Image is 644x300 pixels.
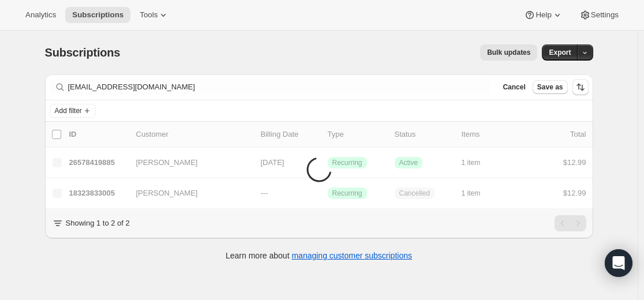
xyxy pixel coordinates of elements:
[45,46,121,59] span: Subscriptions
[605,249,632,277] div: Open Intercom Messenger
[291,251,412,260] a: managing customer subscriptions
[66,217,130,229] p: Showing 1 to 2 of 2
[18,7,63,23] button: Analytics
[226,250,412,261] p: Learn more about
[50,104,96,118] button: Add filter
[503,82,525,92] span: Cancel
[25,10,56,20] span: Analytics
[68,79,492,95] input: Filter subscribers
[542,44,578,61] button: Export
[536,10,551,20] span: Help
[498,80,530,94] button: Cancel
[55,106,82,115] span: Add filter
[72,10,123,20] span: Subscriptions
[549,48,571,57] span: Export
[487,48,530,57] span: Bulk updates
[517,7,570,23] button: Help
[140,10,158,20] span: Tools
[65,7,130,23] button: Subscriptions
[572,7,626,23] button: Settings
[480,44,537,61] button: Bulk updates
[533,80,568,94] button: Save as
[572,79,589,95] button: Sort the results
[133,7,176,23] button: Tools
[591,10,619,20] span: Settings
[537,82,563,92] span: Save as
[555,215,586,231] nav: Pagination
